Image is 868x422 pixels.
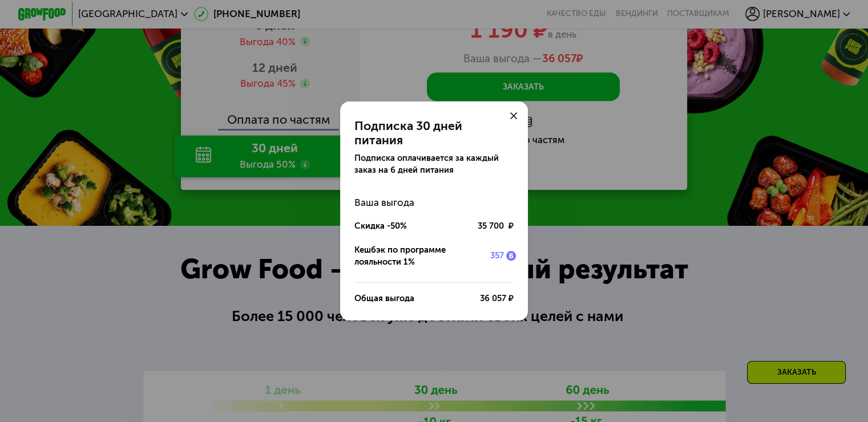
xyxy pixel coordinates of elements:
[477,220,513,232] div: 35 700
[354,220,407,232] div: Скидка -50%
[354,293,414,305] div: Общая выгода
[354,152,514,176] div: Подписка оплачивается за каждый заказ на 6 дней питания
[506,251,516,261] img: 6xeK+bnrLZRvzRLey9cVV0aawxAWkhVmW4SzEOizXnv0wjBB+vEVbWRv4Gmd1xEAAAAASUVORK5CYII=
[480,293,514,305] div: 36 057 ₽
[354,119,514,148] div: Подписка 30 дней питания
[490,250,504,262] div: 357
[354,191,514,215] div: Ваша выгода
[354,244,474,268] div: Кешбэк по программе лояльности 1%
[508,220,514,232] span: ₽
